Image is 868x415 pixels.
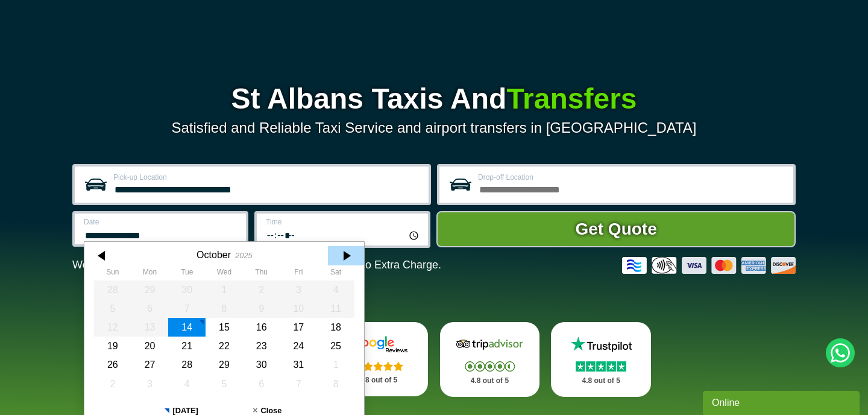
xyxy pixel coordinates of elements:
p: Satisfied and Reliable Taxi Service and airport transfers in [GEOGRAPHIC_DATA] [72,119,796,136]
div: 28 October 2025 [168,355,206,374]
a: Tripadvisor Stars 4.8 out of 5 [440,322,540,397]
div: 22 October 2025 [206,337,243,355]
div: 02 October 2025 [243,280,280,299]
img: Stars [353,361,403,371]
label: Time [266,218,421,226]
img: Google [342,335,415,353]
p: 4.8 out of 5 [342,373,415,388]
div: 28 September 2025 [94,280,131,299]
div: 06 November 2025 [243,375,280,393]
img: Credit And Debit Cards [622,257,796,274]
p: 4.8 out of 5 [564,373,638,388]
div: 2025 [235,251,252,260]
th: Tuesday [168,268,206,280]
img: Stars [576,361,626,372]
span: Transfers [506,83,637,115]
h1: St Albans Taxis And [72,84,796,113]
a: Trustpilot Stars 4.8 out of 5 [551,322,651,397]
iframe: chat widget [703,388,862,415]
div: 06 October 2025 [131,299,169,318]
div: 18 October 2025 [317,318,354,337]
label: Date [84,218,239,226]
label: Drop-off Location [478,174,786,181]
div: 04 October 2025 [317,280,354,299]
div: 01 October 2025 [206,280,243,299]
div: 29 September 2025 [131,280,169,299]
div: 25 October 2025 [317,337,354,355]
div: 07 November 2025 [280,375,318,393]
div: 08 November 2025 [317,375,354,393]
div: 21 October 2025 [168,337,206,355]
div: 29 October 2025 [206,355,243,374]
div: 02 November 2025 [94,375,131,393]
div: October [197,249,231,261]
th: Saturday [317,268,354,280]
div: 31 October 2025 [280,355,318,374]
div: 03 November 2025 [131,375,169,393]
img: Tripadvisor [453,335,526,353]
div: 30 September 2025 [168,280,206,299]
div: 07 October 2025 [168,299,206,318]
div: 11 October 2025 [317,299,354,318]
button: Get Quote [436,211,796,247]
div: 09 October 2025 [243,299,280,318]
th: Sunday [94,268,131,280]
p: We Now Accept Card & Contactless Payment In [72,259,441,271]
th: Friday [280,268,318,280]
div: 05 October 2025 [94,299,131,318]
div: 12 October 2025 [94,318,131,337]
div: 26 October 2025 [94,355,131,374]
div: 19 October 2025 [94,337,131,355]
div: 30 October 2025 [243,355,280,374]
div: 01 November 2025 [317,355,354,374]
div: 23 October 2025 [243,337,280,355]
div: 14 October 2025 [168,318,206,337]
div: 05 November 2025 [206,375,243,393]
div: 20 October 2025 [131,337,169,355]
img: Trustpilot [565,335,637,353]
th: Thursday [243,268,280,280]
span: The Car at No Extra Charge. [303,259,441,271]
div: 03 October 2025 [280,280,318,299]
div: 27 October 2025 [131,355,169,374]
th: Monday [131,268,169,280]
label: Pick-up Location [113,174,421,181]
img: Stars [465,361,515,372]
div: 16 October 2025 [243,318,280,337]
div: 10 October 2025 [280,299,318,318]
p: 4.8 out of 5 [453,373,527,388]
div: 08 October 2025 [206,299,243,318]
div: 15 October 2025 [206,318,243,337]
th: Wednesday [206,268,243,280]
div: 04 November 2025 [168,375,206,393]
div: 13 October 2025 [131,318,169,337]
a: Google Stars 4.8 out of 5 [329,322,429,396]
div: 17 October 2025 [280,318,318,337]
div: 24 October 2025 [280,337,318,355]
